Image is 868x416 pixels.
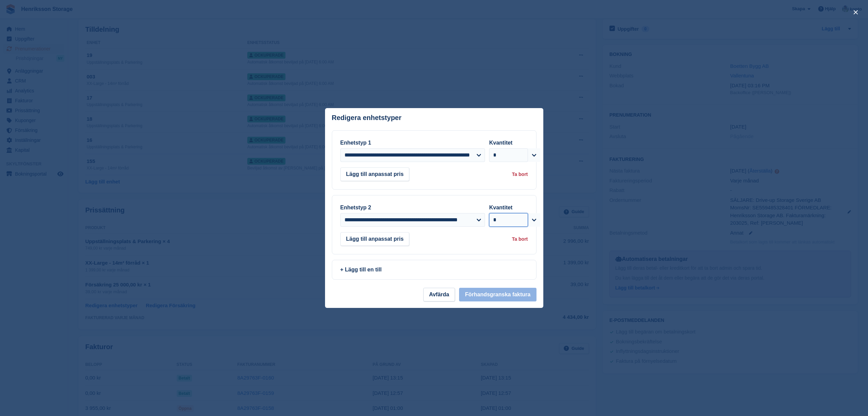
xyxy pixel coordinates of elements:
[512,236,528,243] div: Ta bort
[340,205,371,210] label: Enhetstyp 2
[459,288,536,301] button: Förhandsgranska faktura
[850,7,861,18] button: close
[340,266,528,274] div: + Lägg till en till
[423,288,455,301] button: Avfärda
[489,205,512,210] label: Kvantitet
[340,167,410,181] button: Lägg till anpassat pris
[489,140,512,146] label: Kvantitet
[340,140,371,146] label: Enhetstyp 1
[340,232,410,246] button: Lägg till anpassat pris
[332,114,402,122] p: Redigera enhetstyper
[512,171,528,178] div: Ta bort
[332,260,536,280] a: + Lägg till en till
